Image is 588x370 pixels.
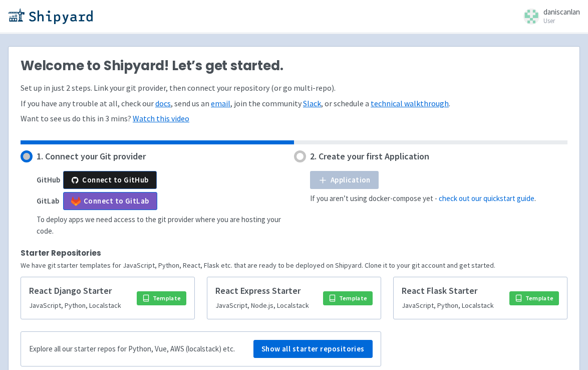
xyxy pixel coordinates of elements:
[439,194,534,203] a: check out our quickstart guide
[310,171,379,189] a: Application
[21,82,567,94] p: Set up in just 2 steps. Link your git provider, then connect your repository (or go multi-repo).
[137,291,186,305] a: Template
[253,340,373,358] a: Show all starter repositories
[63,171,157,189] button: Connect to GitHub
[402,300,503,311] p: JavaScript, Python, Localstack
[29,343,235,355] p: Explore all our starter repos for Python, Vue, AWS (localstack) etc.
[21,98,567,109] p: If you have any trouble at all, check our , send us an , join the community , or schedule a .
[215,300,317,311] p: JavaScript, Node.js, Localstack
[310,151,429,161] h4: 2. Create your first Application
[211,98,230,108] a: email
[323,291,373,305] a: Template
[37,151,146,161] h4: 1. Connect your Git provider
[371,98,449,108] a: technical walkthrough
[21,260,567,271] p: We have git starter templates for JavaScript, Python, React, Flask etc. that are ready to be depl...
[543,7,580,17] span: daniscanlan
[29,285,131,297] h5: React Django Starter
[37,196,59,206] b: GitLab
[21,59,567,74] h2: Welcome to Shipyard! Let’s get started.
[21,249,567,257] h2: Starter Repositories
[517,8,580,24] a: daniscanlan User
[133,113,189,123] a: Watch this video
[543,18,580,24] small: User
[8,8,93,24] img: Shipyard logo
[29,300,131,311] p: JavaScript, Python, Localstack
[303,98,321,108] a: Slack
[310,193,536,205] p: If you aren’t using docker-compose yet - .
[155,98,171,108] a: docs
[402,285,503,297] h5: React Flask Starter
[37,214,294,237] p: To deploy apps we need access to the git provider where you are hosting your code.
[37,175,60,184] b: GitHub
[215,285,317,297] h5: React Express Starter
[21,113,567,124] p: Want to see us do this in 3 mins?
[509,291,559,305] a: Template
[63,192,157,210] a: Connect to GitLab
